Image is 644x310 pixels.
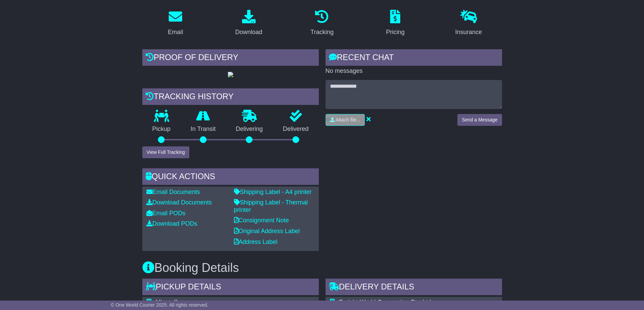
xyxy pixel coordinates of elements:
a: Download [231,7,267,39]
p: No messages [326,67,502,75]
a: Download Documents [146,199,212,206]
p: Delivered [273,125,319,133]
div: Pickup Details [142,279,319,297]
div: Delivery Details [326,279,502,297]
button: Send a Message [457,114,502,126]
a: Consignment Note [234,217,289,224]
p: Delivering [226,125,273,133]
a: Download PODs [146,220,197,227]
a: Email [163,7,187,39]
a: Pricing [382,7,409,39]
span: Freight-World Corporation Pty. Ltd. [339,299,433,306]
a: Insurance [451,7,486,39]
div: Tracking history [142,88,319,107]
div: RECENT CHAT [326,49,502,67]
span: © One World Courier 2025. All rights reserved. [111,302,209,308]
div: Email [168,28,183,37]
p: In Transit [181,125,226,133]
a: Email PODs [146,210,186,217]
a: Original Address Label [234,228,300,234]
p: Pickup [142,125,181,133]
a: Email Documents [146,189,200,195]
div: Tracking [310,28,333,37]
a: Tracking [306,7,338,39]
h3: Booking Details [142,261,502,275]
div: Download [235,28,262,37]
img: GetPodImage [228,72,233,77]
button: View Full Tracking [142,146,189,158]
a: Shipping Label - A4 printer [234,189,312,195]
span: Minetuff [156,299,177,306]
a: Address Label [234,238,278,245]
div: Insurance [455,28,482,37]
div: Pricing [386,28,405,37]
div: Quick Actions [142,168,319,187]
div: Proof of Delivery [142,49,319,67]
a: Shipping Label - Thermal printer [234,199,308,213]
